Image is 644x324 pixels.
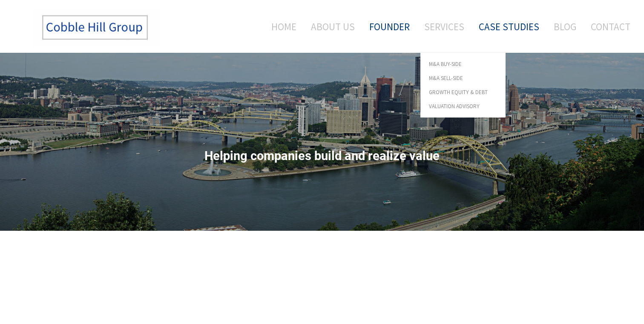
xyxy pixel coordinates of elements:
[472,9,546,44] a: Case Studies
[420,57,506,71] a: M&A Buy-Side
[204,149,440,163] span: Helping companies build and realize value
[429,103,497,109] span: Valuation Advisory
[584,9,630,44] a: Contact
[305,9,361,44] a: About Us
[363,9,416,44] a: Founder
[420,99,506,113] a: Valuation Advisory
[32,9,160,46] img: The Cobble Hill Group LLC
[429,89,497,95] span: Growth Equity & Debt
[420,71,506,85] a: M&A Sell-Side
[547,9,583,44] a: Blog
[259,9,303,44] a: Home
[418,9,471,44] a: Services
[429,61,497,67] span: M&A Buy-Side
[429,75,497,81] span: M&A Sell-Side
[420,85,506,99] a: Growth Equity & Debt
